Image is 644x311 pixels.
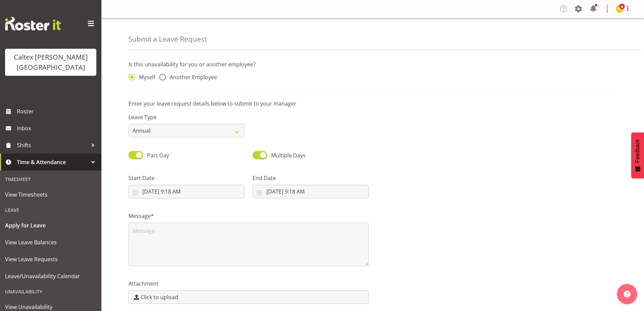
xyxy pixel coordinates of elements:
span: Click to upload [141,293,178,301]
a: View Timesheets [2,186,100,203]
a: Apply for Leave [2,217,100,234]
span: Apply for Leave [5,220,96,230]
label: Attachment [128,280,369,288]
a: View Leave Balances [2,234,100,251]
span: View Leave Balances [5,237,96,247]
a: Leave/Unavailability Calendar [2,268,100,285]
span: Another Employee [166,74,217,81]
img: Rosterit website logo [5,17,61,30]
p: Is this unavailability for you or another employee? [128,60,617,68]
button: Feedback - Show survey [631,132,644,178]
span: Roster [17,106,98,116]
label: Start Date [128,174,244,182]
h4: Submit a Leave Request [128,35,207,43]
span: Leave/Unavailability Calendar [5,271,96,281]
span: Time & Attendance [17,157,88,167]
img: reece-lewis10949.jpg [616,5,624,13]
input: Click to select... [128,185,244,198]
label: Message* [128,212,369,220]
span: View Timesheets [5,190,96,200]
span: Multiple Days [271,152,306,159]
div: Timesheet [2,172,100,186]
img: help-xxl-2.png [624,291,630,297]
span: Inbox [17,123,98,133]
div: Caltex [PERSON_NAME][GEOGRAPHIC_DATA] [12,52,90,72]
span: Part Day [147,152,169,159]
span: View Leave Requests [5,254,96,264]
span: Myself [135,74,155,81]
span: Shifts [17,140,88,150]
span: Feedback [635,139,641,163]
a: View Leave Requests [2,251,100,268]
label: Leave Type [128,113,244,121]
label: End Date [253,174,368,182]
input: Click to select... [253,185,368,198]
p: Enter your leave request details below to submit to your manager [128,99,617,108]
div: Leave [2,203,100,217]
div: Unavailability [2,285,100,298]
